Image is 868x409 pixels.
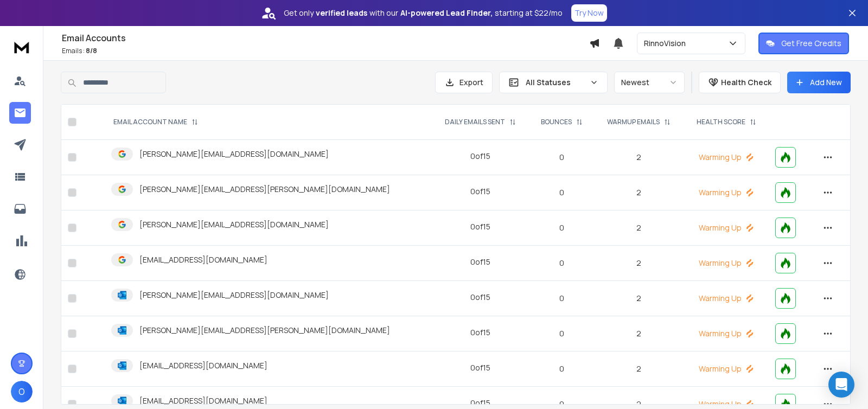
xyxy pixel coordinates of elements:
p: All Statuses [526,77,585,88]
p: [EMAIL_ADDRESS][DOMAIN_NAME] [139,395,267,406]
p: DAILY EMAILS SENT [445,118,505,126]
p: [PERSON_NAME][EMAIL_ADDRESS][DOMAIN_NAME] [139,290,329,301]
div: 0 of 15 [470,221,490,232]
p: Get Free Credits [781,38,841,49]
p: Warming Up [690,363,762,374]
div: Open Intercom Messenger [828,372,854,398]
p: Warming Up [690,258,762,269]
button: O [11,381,33,402]
img: logo [11,37,33,57]
p: Try Now [575,8,604,18]
p: HEALTH SCORE [697,118,745,126]
p: [EMAIL_ADDRESS][DOMAIN_NAME] [139,254,267,265]
div: 0 of 15 [470,362,490,373]
td: 2 [595,281,684,316]
td: 2 [595,316,684,352]
p: Warming Up [690,187,762,198]
p: [EMAIL_ADDRESS][DOMAIN_NAME] [139,360,267,371]
p: WARMUP EMAILS [607,118,660,126]
p: BOUNCES [541,118,572,126]
p: 0 [535,187,588,198]
div: 0 of 15 [470,292,490,303]
p: Health Check [721,77,771,88]
td: 2 [595,140,684,175]
p: [PERSON_NAME][EMAIL_ADDRESS][PERSON_NAME][DOMAIN_NAME] [139,184,390,195]
td: 2 [595,352,684,387]
div: 0 of 15 [470,327,490,338]
p: Warming Up [690,293,762,304]
p: Warming Up [690,222,762,233]
p: 0 [535,293,588,304]
p: 0 [535,222,588,233]
button: Try Now [571,4,607,22]
div: 0 of 15 [470,151,490,162]
p: [PERSON_NAME][EMAIL_ADDRESS][PERSON_NAME][DOMAIN_NAME] [139,325,390,336]
div: 0 of 15 [470,398,490,408]
h1: Email Accounts [62,31,589,44]
strong: AI-powered Lead Finder, [400,8,493,18]
p: 0 [535,258,588,269]
p: RinnoVision [644,38,690,49]
strong: verified leads [316,8,367,18]
p: Emails : [62,47,589,55]
p: Get only with our starting at $22/mo [284,8,563,18]
p: Warming Up [690,152,762,163]
button: Get Free Credits [758,33,849,54]
td: 2 [595,246,684,281]
p: Warming Up [690,328,762,339]
button: Export [435,72,493,93]
p: 0 [535,363,588,374]
button: Newest [614,72,685,93]
div: EMAIL ACCOUNT NAME [113,118,198,126]
p: [PERSON_NAME][EMAIL_ADDRESS][DOMAIN_NAME] [139,149,329,159]
p: 0 [535,328,588,339]
div: 0 of 15 [470,186,490,197]
td: 2 [595,210,684,246]
button: Health Check [699,72,781,93]
td: 2 [595,175,684,210]
p: 0 [535,152,588,163]
span: 8 / 8 [86,46,97,55]
button: Add New [787,72,851,93]
div: 0 of 15 [470,257,490,267]
p: [PERSON_NAME][EMAIL_ADDRESS][DOMAIN_NAME] [139,219,329,230]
